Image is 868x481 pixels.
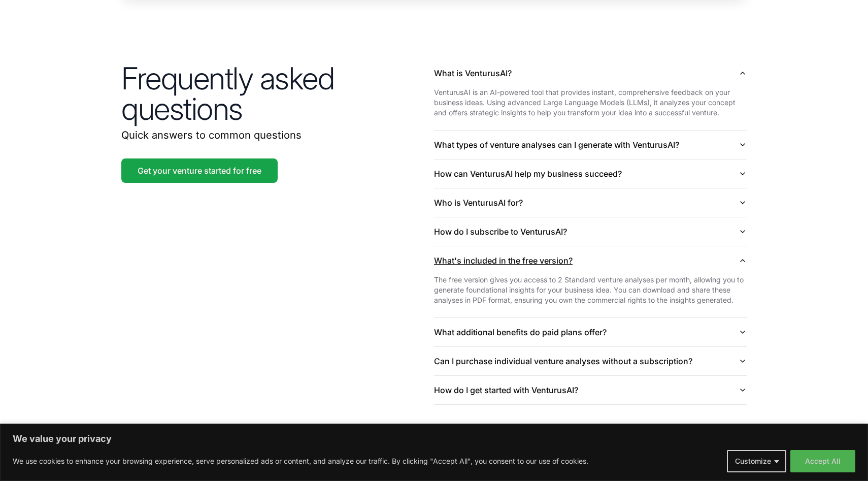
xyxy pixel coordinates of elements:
[434,131,747,159] button: What types of venture analyses can I generate with VenturusAI?
[434,217,747,246] button: How do I subscribe to VenturusAI?
[434,246,747,275] button: What's included in the free version?
[121,128,434,142] p: Quick answers to common questions
[434,188,747,217] button: Who is VenturusAI for?
[434,376,747,404] button: How do I get started with VenturusAI?
[790,450,855,472] button: Accept All
[434,87,747,118] p: VenturusAI is an AI-powered tool that provides instant, comprehensive feedback on your business i...
[727,450,786,472] button: Customize
[121,158,278,183] a: Get your venture started for free
[434,275,747,317] div: What's included in the free version?
[13,455,588,467] p: We use cookies to enhance your browsing experience, serve personalized ads or content, and analyz...
[434,159,747,188] button: How can VenturusAI help my business succeed?
[434,59,747,87] button: What is VenturusAI?
[434,275,747,305] p: The free version gives you access to 2 Standard venture analyses per month, allowing you to gener...
[434,87,747,130] div: What is VenturusAI?
[434,347,747,375] button: Can I purchase individual venture analyses without a subscription?
[13,433,855,445] p: We value your privacy
[434,318,747,346] button: What additional benefits do paid plans offer?
[121,63,434,124] h2: Frequently asked questions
